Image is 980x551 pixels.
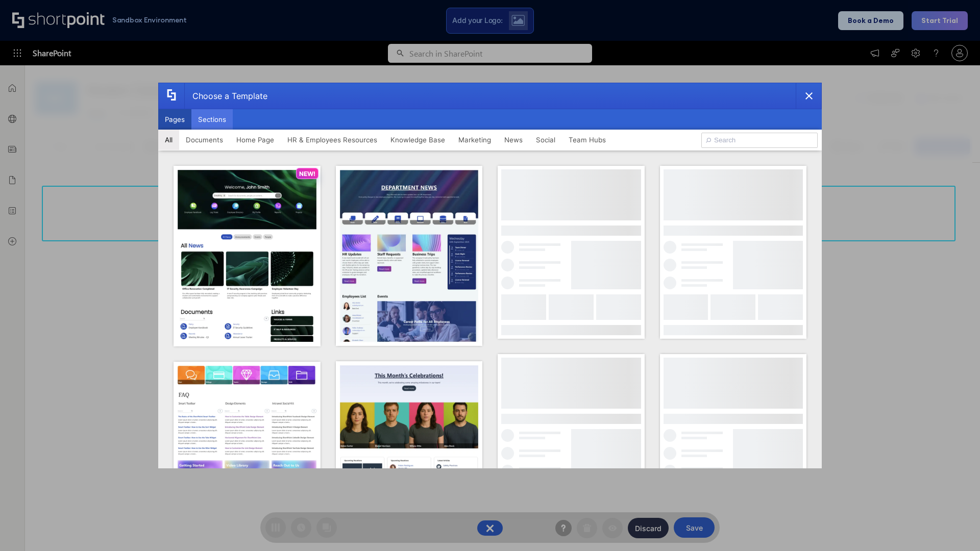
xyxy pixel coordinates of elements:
button: Knowledge Base [384,130,452,150]
button: Home Page [230,130,281,150]
button: Sections [191,109,233,130]
button: Documents [179,130,230,150]
p: NEW! [299,170,315,178]
iframe: Chat Widget [929,502,980,551]
button: Team Hubs [562,130,612,150]
div: template selector [158,83,822,468]
button: Pages [158,109,191,130]
button: All [158,130,179,150]
button: HR & Employees Resources [281,130,384,150]
input: Search [701,133,818,148]
button: Social [529,130,562,150]
button: News [498,130,529,150]
div: Choose a Template [184,83,267,109]
button: Marketing [452,130,498,150]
